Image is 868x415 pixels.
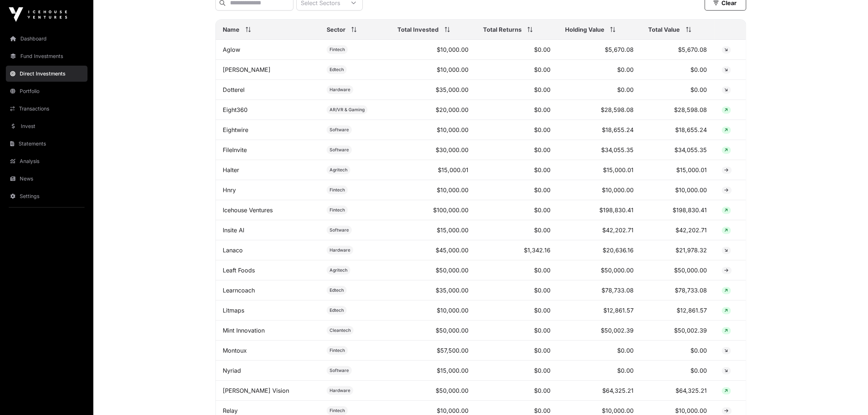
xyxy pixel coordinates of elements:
td: $10,000.00 [390,60,476,80]
td: $50,000.00 [558,260,641,280]
td: $78,733.08 [558,280,641,300]
td: $0.00 [476,60,558,80]
td: $0.00 [476,341,558,361]
td: $0.00 [476,180,558,200]
a: Montoux [223,347,247,354]
a: Lanaco [223,247,243,254]
span: Software [330,147,349,153]
td: $35,000.00 [390,280,476,300]
span: Agritech [330,267,347,273]
td: $20,636.16 [558,240,641,260]
span: Fintech [330,207,345,213]
a: Dashboard [6,31,87,47]
span: Total Invested [398,25,439,34]
td: $0.00 [558,341,641,361]
td: $50,000.00 [390,260,476,280]
span: Holding Value [565,25,604,34]
td: $28,598.08 [558,100,641,120]
td: $0.00 [641,341,715,361]
td: $50,002.39 [558,321,641,341]
span: Hardware [330,87,350,93]
span: Total Returns [483,25,522,34]
a: Portfolio [6,83,87,99]
td: $64,325.21 [558,381,641,401]
span: Edtech [330,67,344,73]
td: $10,000.00 [390,120,476,140]
td: $78,733.08 [641,280,715,300]
a: Insite AI [223,226,245,234]
td: $10,000.00 [558,180,641,200]
td: $34,055.35 [558,140,641,160]
td: $64,325.21 [641,381,715,401]
td: $198,830.41 [558,200,641,220]
img: Icehouse Ventures Logo [9,7,67,22]
span: AR/VR & Gaming [330,107,365,113]
td: $15,000.00 [390,361,476,381]
td: $0.00 [476,300,558,321]
td: $0.00 [476,140,558,160]
td: $0.00 [476,361,558,381]
a: Eight360 [223,106,248,113]
td: $0.00 [641,60,715,80]
a: Mint Innovation [223,327,265,334]
td: $198,830.41 [641,200,715,220]
td: $10,000.00 [390,40,476,60]
a: News [6,171,87,187]
span: Fintech [330,47,345,53]
span: Software [330,127,349,133]
td: $57,500.00 [390,341,476,361]
a: FileInvite [223,146,247,154]
a: Eightwire [223,126,249,133]
a: Litmaps [223,307,245,314]
td: $10,000.00 [390,300,476,321]
td: $0.00 [476,160,558,180]
td: $0.00 [476,280,558,300]
td: $21,978.32 [641,240,715,260]
td: $50,000.00 [390,381,476,401]
span: Fintech [330,187,345,193]
td: $45,000.00 [390,240,476,260]
td: $18,655.24 [558,120,641,140]
td: $12,861.57 [558,300,641,321]
td: $15,000.01 [641,160,715,180]
td: $0.00 [641,80,715,100]
td: $0.00 [476,321,558,341]
span: Total Value [649,25,680,34]
td: $0.00 [558,60,641,80]
a: Settings [6,188,87,204]
td: $20,000.00 [390,100,476,120]
td: $50,002.39 [641,321,715,341]
td: $0.00 [476,200,558,220]
a: Nyriad [223,367,241,374]
td: $0.00 [476,100,558,120]
td: $50,000.00 [641,260,715,280]
a: Leaft Foods [223,267,255,274]
td: $50,000.00 [390,321,476,341]
td: $10,000.00 [390,180,476,200]
a: [PERSON_NAME] Vision [223,387,289,394]
a: Fund Investments [6,48,87,64]
a: Icehouse Ventures [223,206,273,214]
a: Learncoach [223,287,255,294]
span: Edtech [330,287,344,293]
td: $0.00 [476,220,558,240]
span: Software [330,368,349,373]
a: Statements [6,136,87,152]
td: $0.00 [476,120,558,140]
span: Hardware [330,247,350,253]
td: $5,670.08 [641,40,715,60]
td: $18,655.24 [641,120,715,140]
span: Name [223,25,240,34]
span: Fintech [330,348,345,353]
td: $35,000.00 [390,80,476,100]
td: $28,598.08 [641,100,715,120]
td: $0.00 [476,381,558,401]
a: Transactions [6,101,87,117]
a: Invest [6,118,87,134]
iframe: Chat Widget [832,380,868,415]
td: $42,202.71 [558,220,641,240]
td: $0.00 [558,361,641,381]
td: $12,861.57 [641,300,715,321]
td: $15,000.00 [390,220,476,240]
